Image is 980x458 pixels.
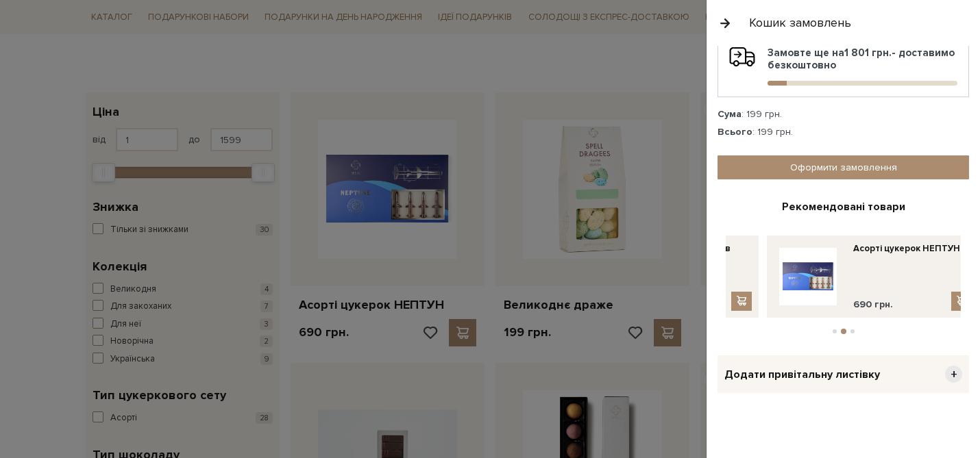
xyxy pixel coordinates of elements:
[853,242,972,255] a: Асорті цукерок НЕПТУН
[729,47,957,86] div: Замовте ще на - доставимо безкоштовно
[841,329,846,334] button: 2 of 3
[833,329,837,333] button: 1 of 3
[945,366,962,383] span: +
[853,298,893,311] span: 690 грн.
[718,126,752,138] strong: Всього
[718,126,969,138] div: : 199 грн.
[850,329,855,333] button: 3 of 3
[749,15,851,31] div: Кошик замовлень
[724,368,880,382] span: Додати привітальну листівку
[844,47,892,59] b: 1 801 грн.
[726,200,961,214] div: Рекомендовані товари
[779,248,837,305] img: Асорті цукерок НЕПТУН
[718,108,969,120] div: : 199 грн.
[718,108,742,120] strong: Сума
[718,155,969,179] a: Оформити замовлення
